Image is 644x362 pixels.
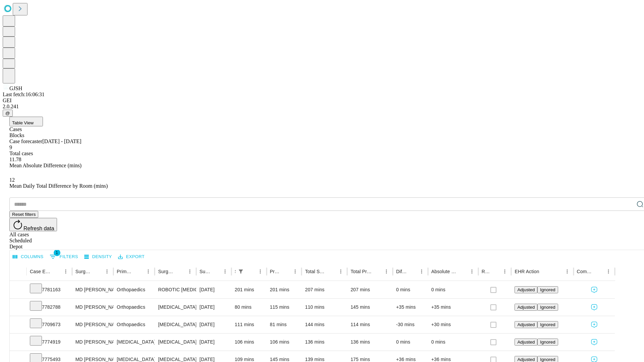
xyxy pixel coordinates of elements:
[270,316,299,333] div: 81 mins
[594,267,604,276] button: Sort
[158,281,193,298] div: ROBOTIC [MEDICAL_DATA] KNEE TOTAL
[467,267,477,276] button: Menu
[417,267,426,276] button: Menu
[351,281,389,298] div: 207 mins
[176,267,185,276] button: Sort
[537,304,558,311] button: Ignored
[305,269,326,274] div: Total Scheduled Duration
[540,287,555,292] span: Ignored
[537,321,558,328] button: Ignored
[158,334,193,351] div: [MEDICAL_DATA]
[9,163,82,168] span: Mean Absolute Difference (mins)
[116,252,146,262] button: Export
[270,299,299,316] div: 115 mins
[235,334,263,351] div: 106 mins
[327,267,336,276] button: Sort
[372,267,382,276] button: Sort
[270,281,299,298] div: 201 mins
[52,267,61,276] button: Sort
[305,281,344,298] div: 207 mins
[515,321,537,328] button: Adjusted
[270,269,281,274] div: Predicted In Room Duration
[235,299,263,316] div: 80 mins
[61,267,70,276] button: Menu
[577,269,594,274] div: Comments
[117,281,151,298] div: Orthopaedics
[396,316,425,333] div: -30 mins
[9,144,12,150] span: 9
[540,305,555,310] span: Ignored
[540,267,549,276] button: Sort
[75,334,110,351] div: MD [PERSON_NAME] E Md
[75,269,92,274] div: Surgeon Name
[48,251,80,262] button: Show filters
[515,286,537,293] button: Adjusted
[30,316,69,333] div: 7709673
[3,98,641,104] div: GEI
[336,267,345,276] button: Menu
[235,281,263,298] div: 201 mins
[281,267,290,276] button: Sort
[491,267,500,276] button: Sort
[3,92,45,97] span: Last fetch: 16:06:31
[604,267,613,276] button: Menu
[517,287,535,292] span: Adjusted
[158,269,175,274] div: Surgery Name
[305,299,344,316] div: 110 mins
[500,267,509,276] button: Menu
[200,269,210,274] div: Surgery Date
[30,281,69,298] div: 7781163
[75,281,110,298] div: MD [PERSON_NAME] [PERSON_NAME] Md
[13,302,23,313] button: Expand
[396,269,407,274] div: Difference
[3,110,13,117] button: @
[117,269,133,274] div: Primary Service
[290,267,300,276] button: Menu
[75,316,110,333] div: MD [PERSON_NAME] [PERSON_NAME] Md
[13,337,23,348] button: Expand
[540,357,555,362] span: Ignored
[30,269,51,274] div: Case Epic Id
[144,267,153,276] button: Menu
[537,339,558,346] button: Ignored
[256,267,265,276] button: Menu
[305,316,344,333] div: 144 mins
[9,150,33,156] span: Total cases
[408,267,417,276] button: Sort
[351,316,389,333] div: 114 mins
[13,319,23,331] button: Expand
[431,281,475,298] div: 0 mins
[23,226,54,231] span: Refresh data
[9,183,108,189] span: Mean Daily Total Difference by Room (mins)
[351,269,372,274] div: Total Predicted Duration
[9,157,21,162] span: 11.78
[9,177,15,183] span: 12
[515,304,537,311] button: Adjusted
[9,85,22,91] span: GJSH
[515,339,537,346] button: Adjusted
[236,267,246,276] button: Show filters
[30,334,69,351] div: 7774919
[185,267,195,276] button: Menu
[396,334,425,351] div: 0 mins
[117,316,151,333] div: Orthopaedics
[540,340,555,345] span: Ignored
[9,117,43,126] button: Table View
[9,138,42,144] span: Case forecaster
[537,286,558,293] button: Ignored
[83,252,114,262] button: Density
[12,120,34,125] span: Table View
[305,334,344,351] div: 136 mins
[382,267,391,276] button: Menu
[11,252,45,262] button: Select columns
[3,104,641,110] div: 2.0.241
[431,334,475,351] div: 0 mins
[158,316,193,333] div: [MEDICAL_DATA] WITH [MEDICAL_DATA] REPAIR
[431,269,457,274] div: Absolute Difference
[117,334,151,351] div: [MEDICAL_DATA]
[5,111,10,116] span: @
[12,212,36,217] span: Reset filters
[42,138,81,144] span: [DATE] - [DATE]
[211,267,220,276] button: Sort
[246,267,256,276] button: Sort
